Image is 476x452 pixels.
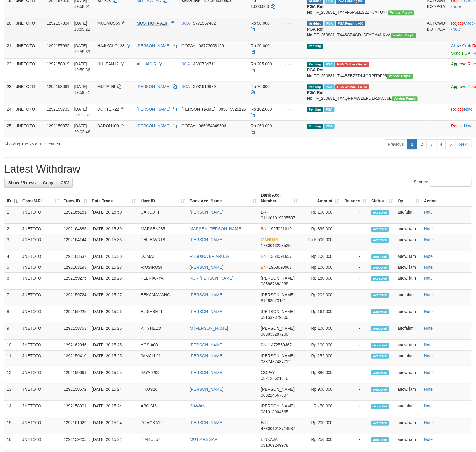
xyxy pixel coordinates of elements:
span: HAJIKOLO123 [97,43,125,48]
a: Previous [384,139,408,149]
a: Note [453,4,461,9]
td: 10 [4,340,20,351]
td: [DATE] 20:15:33 [90,234,139,251]
span: Show 25 rows [8,180,36,185]
a: MARSEN [PERSON_NAME] [190,226,242,231]
span: [DATE] 19:59:22 [74,21,90,31]
span: Marked by auofahmi [324,62,334,67]
th: Bank Acc. Number: activate to sort column ascending [259,190,300,206]
a: [PERSON_NAME] [136,43,170,48]
th: Game/API: activate to sort column ascending [20,190,61,206]
a: Note [424,226,433,231]
td: 1292159275 [61,273,90,290]
a: RESDINA BR ARUAN [190,254,230,259]
span: [PERSON_NAME] [261,276,295,280]
span: Vendor URL: https://trx4.1velocity.biz [387,74,413,79]
span: Copy 1354091657 to clipboard [269,254,292,259]
td: - [341,290,369,306]
a: Reject [451,21,463,26]
td: - [341,351,369,367]
td: 4 [4,251,20,262]
td: auowiliam [395,251,422,262]
span: [DATE] 19:59:41 [74,84,90,95]
td: - [341,323,369,340]
th: User ID: activate to sort column ascending [139,190,188,206]
a: Note [464,123,473,128]
td: [DATE] 20:15:50 [90,206,139,224]
td: Rp 100,000 [300,251,341,262]
a: WAWAN [190,404,206,408]
th: Balance: activate to sort column ascending [341,190,369,206]
td: JNETOTO [14,40,44,58]
label: Search: [414,178,472,187]
span: Pending [307,84,323,89]
span: Accepted [371,210,389,215]
span: Vendor URL: https://trx4.1velocity.biz [391,33,416,38]
th: ID: activate to sort column descending [4,190,20,206]
span: HULEAN12 [97,62,119,66]
span: Copy [43,180,53,185]
div: - - - [280,106,303,112]
a: Note [424,420,433,425]
td: 20 [4,18,14,40]
td: [DATE] 20:15:25 [90,323,139,340]
span: BCA [181,62,190,66]
span: Copy 1958693907 to clipboard [269,265,292,270]
b: PGA Ref. No: [307,67,325,78]
a: Next [455,139,472,149]
td: MARSEN235 [139,224,188,234]
a: Note [424,309,433,314]
a: Note [424,276,433,280]
span: Copy 087736531201 to clipboard [199,43,226,48]
span: Rp 102.000 [251,107,272,111]
td: Rp 100,000 [300,323,341,340]
td: JNETOTO [20,306,61,323]
a: [PERSON_NAME] [190,353,224,358]
td: - [341,273,369,290]
td: auowiliam [395,340,422,351]
td: [DATE] 20:15:25 [90,340,139,351]
span: Accepted [371,354,389,359]
span: [DATE] 19:59:36 [74,62,90,72]
span: 1292157884 [47,21,70,26]
span: Accepted [371,254,389,259]
a: Note [424,370,433,375]
span: [PERSON_NAME] [181,107,215,111]
span: [PERSON_NAME] [261,326,295,331]
td: Rp 202,000 [300,290,341,306]
span: Rp 50.000 [251,21,270,26]
a: Note [453,27,461,31]
a: [PERSON_NAME] [190,343,224,347]
td: JNETOTO [20,234,61,251]
th: Op: activate to sort column ascending [395,190,422,206]
td: JNETOTO [20,323,61,340]
td: [DATE] 20:15:28 [90,273,139,290]
a: Show 25 rows [4,178,39,188]
span: BNI [261,265,268,270]
a: Note [424,437,433,442]
td: 1292159225 [61,306,90,323]
span: 1292158019 [47,62,70,66]
span: Pending [307,44,323,49]
td: Rp 395,000 [300,224,341,234]
input: Search: [430,178,472,187]
td: TF_250831_TX4BSBZZDL4CRPIT9F95 [305,58,425,81]
td: 2 [4,224,20,234]
span: Copy 081539379600 to clipboard [261,315,288,320]
span: BCA [181,21,190,26]
a: Send PGA [451,51,470,55]
a: [PERSON_NAME] [190,420,224,425]
td: KITYHELO [139,323,188,340]
a: [PERSON_NAME] [190,370,224,375]
span: DOKTER22 [97,107,119,111]
td: 1292158763 [61,323,90,340]
td: Rp 164,000 [300,306,341,323]
a: Copy [39,178,57,188]
span: MURAI99 [97,84,115,89]
td: Rp 100,000 [300,262,341,273]
a: [PERSON_NAME] [190,292,224,297]
td: 1292163537 [61,251,90,262]
a: Reject [451,107,463,111]
a: [PERSON_NAME] [190,387,224,392]
td: 21 [4,40,14,58]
